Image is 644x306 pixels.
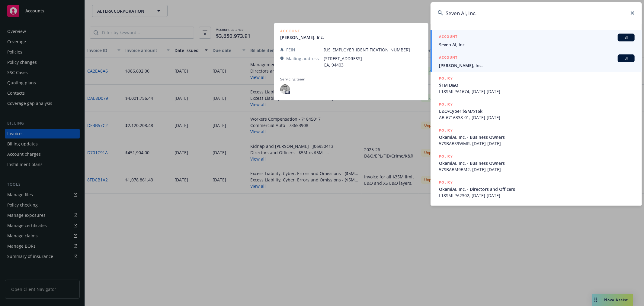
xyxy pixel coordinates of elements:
span: E&O/Cyber $5M/$15k [439,108,635,114]
span: OkamiAI, Inc. - Business Owners [439,160,635,166]
h5: ACCOUNT [439,34,457,41]
span: L18SMLPA2302, [DATE]-[DATE] [439,192,635,199]
a: POLICYOkamiAI, Inc. - Business Owners57SBABM9BM2, [DATE]-[DATE] [431,150,642,176]
span: AB-6716338-01, [DATE]-[DATE] [439,114,635,121]
span: [PERSON_NAME], Inc. [439,62,635,69]
span: BI [620,56,632,61]
h5: ACCOUNT [439,54,457,62]
span: $1M D&O [439,82,635,88]
a: POLICY$1M D&OL18SMLPA1674, [DATE]-[DATE] [431,72,642,98]
span: BI [620,35,632,40]
h5: POLICY [439,127,453,133]
h5: POLICY [439,179,453,185]
h5: POLICY [439,75,453,81]
a: POLICYOkamiAI, Inc. - Business Owners57SBABS9WMR, [DATE]-[DATE] [431,124,642,150]
span: L18SMLPA1674, [DATE]-[DATE] [439,88,635,95]
span: OkamiAI, Inc. - Directors and Officers [439,186,635,192]
a: POLICYOkamiAI, Inc. - Directors and OfficersL18SMLPA2302, [DATE]-[DATE] [431,176,642,202]
a: POLICYE&O/Cyber $5M/$15kAB-6716338-01, [DATE]-[DATE] [431,98,642,124]
h5: POLICY [439,153,453,159]
span: Seven AI, Inc. [439,41,635,48]
a: ACCOUNTBISeven AI, Inc. [431,30,642,51]
span: 57SBABM9BM2, [DATE]-[DATE] [439,166,635,173]
h5: POLICY [439,101,453,107]
a: ACCOUNTBI[PERSON_NAME], Inc. [431,51,642,72]
span: 57SBABS9WMR, [DATE]-[DATE] [439,140,635,147]
input: Search... [431,2,642,24]
span: OkamiAI, Inc. - Business Owners [439,134,635,140]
